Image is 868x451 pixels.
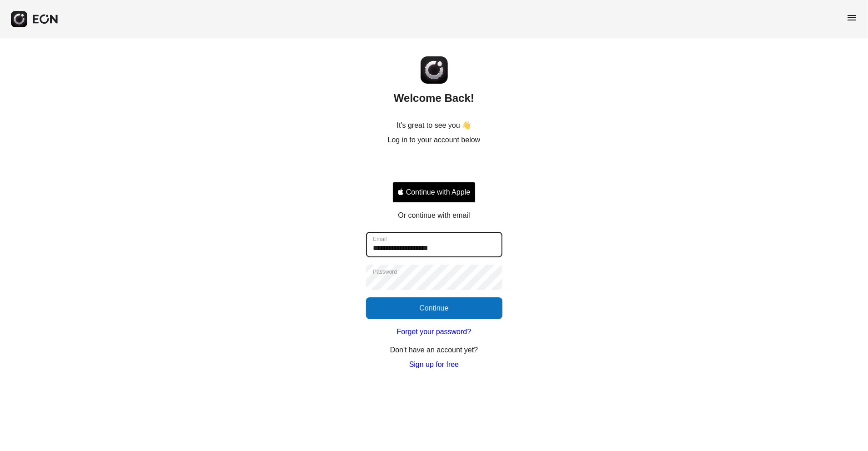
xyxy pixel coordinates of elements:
p: It's great to see you 👋 [397,120,472,131]
button: Continue [366,297,502,319]
a: Forget your password? [397,326,472,337]
a: Sign up for free [409,359,459,370]
h2: Welcome Back! [394,91,474,105]
p: Log in to your account below [388,135,481,145]
button: Signin with apple ID [392,182,476,203]
span: menu [846,12,857,23]
p: Don't have an account yet? [390,345,478,356]
p: Or continue with email [398,210,470,221]
label: Password [373,268,397,276]
iframe: Sign in with Google Button [388,155,480,175]
label: Email [373,236,387,243]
